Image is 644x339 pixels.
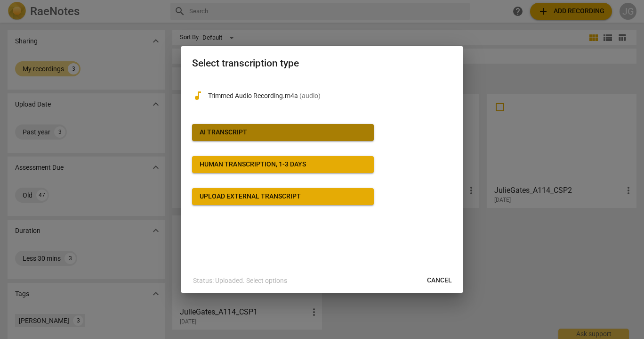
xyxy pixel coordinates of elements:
div: Upload external transcript [200,192,301,201]
button: Upload external transcript [192,188,374,205]
button: AI Transcript [192,124,374,141]
h2: Select transcription type [192,58,452,69]
span: Cancel [427,276,452,285]
p: Trimmed Audio Recording.m4a(audio) [208,91,452,101]
span: audiotrack [192,90,203,101]
div: Human transcription, 1-3 days [200,160,306,169]
button: Human transcription, 1-3 days [192,156,374,173]
div: AI Transcript [200,128,247,137]
p: Status: Uploaded. Select options [193,276,287,286]
button: Cancel [419,272,459,289]
span: ( audio ) [299,92,321,99]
